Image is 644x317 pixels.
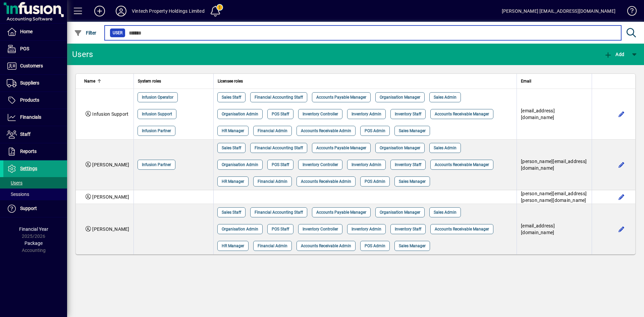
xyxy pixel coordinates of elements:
[142,127,171,134] span: Infusion Partner
[222,145,241,151] span: Sales Staff
[142,161,171,168] span: Infusion Partner
[272,226,289,232] span: POS Staff
[72,49,101,60] div: Users
[113,30,122,36] span: User
[3,109,67,126] a: Financials
[20,46,29,51] span: POS
[92,111,128,117] span: Infusion Support
[20,206,37,211] span: Support
[20,131,31,137] span: Staff
[255,94,303,101] span: Financial Accounting Staff
[258,127,287,134] span: Financial Admin
[72,27,98,39] button: Filter
[19,226,48,232] span: Financial Year
[316,145,366,151] span: Accounts Payable Manager
[521,191,587,203] span: [PERSON_NAME][EMAIL_ADDRESS][PERSON_NAME][DOMAIN_NAME]
[521,77,531,85] span: Email
[3,23,67,40] a: Home
[301,127,351,134] span: Accounts Receivable Admin
[74,30,97,36] span: Filter
[142,94,173,101] span: Infusion Operator
[20,149,37,154] span: Reports
[7,192,29,197] span: Sessions
[616,192,627,202] button: Edit
[622,1,636,23] a: Knowledge Base
[435,111,489,117] span: Accounts Receivable Manager
[3,200,67,217] a: Support
[434,145,457,151] span: Sales Admin
[352,226,381,232] span: Inventory Admin
[222,127,244,134] span: HR Manager
[20,114,41,120] span: Financials
[24,241,43,246] span: Package
[222,209,241,216] span: Sales Staff
[365,243,385,249] span: POS Admin
[84,77,129,85] div: Name
[303,111,338,117] span: Inventory Controller
[3,143,67,160] a: Reports
[222,226,258,232] span: Organisation Admin
[89,5,110,17] button: Add
[395,111,421,117] span: Inventory Staff
[20,97,39,103] span: Products
[365,178,385,185] span: POS Admin
[222,178,244,185] span: HR Manager
[316,209,366,216] span: Accounts Payable Manager
[604,52,624,57] span: Add
[521,159,587,171] span: [PERSON_NAME][EMAIL_ADDRESS][DOMAIN_NAME]
[399,243,426,249] span: Sales Manager
[20,80,39,86] span: Suppliers
[616,159,627,170] button: Edit
[521,108,555,120] span: [EMAIL_ADDRESS][DOMAIN_NAME]
[3,58,67,74] a: Customers
[20,29,33,34] span: Home
[3,92,67,109] a: Products
[255,145,303,151] span: Financial Accounting Staff
[3,75,67,92] a: Suppliers
[602,48,626,60] button: Add
[272,111,289,117] span: POS Staff
[142,111,172,117] span: Infusion Support
[616,109,627,119] button: Edit
[3,41,67,57] a: POS
[222,94,241,101] span: Sales Staff
[92,226,129,232] span: [PERSON_NAME]
[258,178,287,185] span: Financial Admin
[380,209,420,216] span: Organisation Manager
[132,6,205,16] div: Vintech Property Holdings Limited
[20,63,43,68] span: Customers
[222,243,244,249] span: HR Manager
[258,243,287,249] span: Financial Admin
[399,178,426,185] span: Sales Manager
[218,77,243,85] span: Licensee roles
[365,127,385,134] span: POS Admin
[110,5,132,17] button: Profile
[303,226,338,232] span: Inventory Controller
[3,189,67,200] a: Sessions
[138,77,161,85] span: System roles
[352,111,381,117] span: Inventory Admin
[222,161,258,168] span: Organisation Admin
[434,94,457,101] span: Sales Admin
[7,180,22,186] span: Users
[352,161,381,168] span: Inventory Admin
[380,145,420,151] span: Organisation Manager
[20,166,37,171] span: Settings
[395,226,421,232] span: Inventory Staff
[434,209,457,216] span: Sales Admin
[301,243,351,249] span: Accounts Receivable Admin
[380,94,420,101] span: Organisation Manager
[521,223,555,235] span: [EMAIL_ADDRESS][DOMAIN_NAME]
[84,77,95,85] span: Name
[255,209,303,216] span: Financial Accounting Staff
[222,111,258,117] span: Organisation Admin
[616,224,627,234] button: Edit
[395,161,421,168] span: Inventory Staff
[399,127,426,134] span: Sales Manager
[502,6,615,16] div: [PERSON_NAME] [EMAIL_ADDRESS][DOMAIN_NAME]
[92,194,129,200] span: [PERSON_NAME]
[316,94,366,101] span: Accounts Payable Manager
[435,161,489,168] span: Accounts Receivable Manager
[3,177,67,189] a: Users
[303,161,338,168] span: Inventory Controller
